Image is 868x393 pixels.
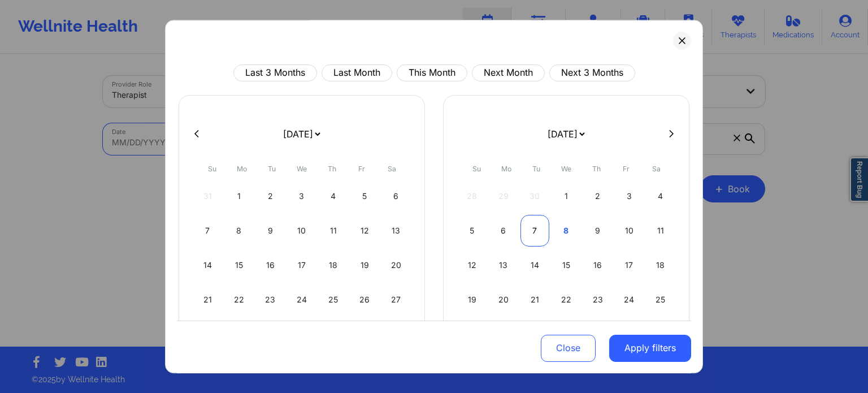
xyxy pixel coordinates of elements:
[208,165,216,173] abbr: Sunday
[615,215,644,247] div: Fri Oct 10 2025
[615,180,644,212] div: Fri Oct 03 2025
[256,284,285,316] div: Tue Sep 23 2025
[552,318,581,350] div: Wed Oct 29 2025
[381,249,410,281] div: Sat Sep 20 2025
[193,249,222,281] div: Sun Sep 14 2025
[350,180,379,212] div: Fri Sep 05 2025
[458,284,487,316] div: Sun Oct 19 2025
[225,318,254,350] div: Mon Sep 29 2025
[532,165,540,173] abbr: Tuesday
[350,215,379,247] div: Fri Sep 12 2025
[233,64,317,81] button: Last 3 Months
[381,215,410,247] div: Sat Sep 13 2025
[288,215,316,247] div: Wed Sep 10 2025
[552,284,581,316] div: Wed Oct 22 2025
[237,165,247,173] abbr: Monday
[652,165,661,173] abbr: Saturday
[319,180,348,212] div: Thu Sep 04 2025
[646,215,675,247] div: Sat Oct 11 2025
[489,249,518,281] div: Mon Oct 13 2025
[381,284,410,316] div: Sat Sep 27 2025
[472,165,481,173] abbr: Sunday
[489,284,518,316] div: Mon Oct 20 2025
[646,249,675,281] div: Sat Oct 18 2025
[552,215,581,247] div: Wed Oct 08 2025
[256,249,285,281] div: Tue Sep 16 2025
[288,249,316,281] div: Wed Sep 17 2025
[268,165,276,173] abbr: Tuesday
[225,215,254,247] div: Mon Sep 08 2025
[319,215,348,247] div: Thu Sep 11 2025
[319,249,348,281] div: Thu Sep 18 2025
[288,284,316,316] div: Wed Sep 24 2025
[583,249,612,281] div: Thu Oct 16 2025
[520,215,549,247] div: Tue Oct 07 2025
[623,165,630,173] abbr: Friday
[458,318,487,350] div: Sun Oct 26 2025
[552,180,581,212] div: Wed Oct 01 2025
[646,180,675,212] div: Sat Oct 04 2025
[583,180,612,212] div: Thu Oct 02 2025
[322,64,392,81] button: Last Month
[225,180,254,212] div: Mon Sep 01 2025
[609,334,691,361] button: Apply filters
[615,318,644,350] div: Fri Oct 31 2025
[193,215,222,247] div: Sun Sep 07 2025
[592,165,601,173] abbr: Thursday
[489,215,518,247] div: Mon Oct 06 2025
[288,180,316,212] div: Wed Sep 03 2025
[472,64,545,81] button: Next Month
[350,284,379,316] div: Fri Sep 26 2025
[561,165,571,173] abbr: Wednesday
[193,318,222,350] div: Sun Sep 28 2025
[549,64,635,81] button: Next 3 Months
[520,284,549,316] div: Tue Oct 21 2025
[458,215,487,247] div: Sun Oct 05 2025
[225,249,254,281] div: Mon Sep 15 2025
[646,284,675,316] div: Sat Oct 25 2025
[541,334,596,361] button: Close
[397,64,467,81] button: This Month
[458,249,487,281] div: Sun Oct 12 2025
[319,284,348,316] div: Thu Sep 25 2025
[256,215,285,247] div: Tue Sep 09 2025
[615,249,644,281] div: Fri Oct 17 2025
[358,165,365,173] abbr: Friday
[328,165,336,173] abbr: Thursday
[388,165,396,173] abbr: Saturday
[350,249,379,281] div: Fri Sep 19 2025
[381,180,410,212] div: Sat Sep 06 2025
[552,249,581,281] div: Wed Oct 15 2025
[297,165,307,173] abbr: Wednesday
[583,318,612,350] div: Thu Oct 30 2025
[256,318,285,350] div: Tue Sep 30 2025
[583,284,612,316] div: Thu Oct 23 2025
[501,165,511,173] abbr: Monday
[225,284,254,316] div: Mon Sep 22 2025
[489,318,518,350] div: Mon Oct 27 2025
[583,215,612,247] div: Thu Oct 09 2025
[256,180,285,212] div: Tue Sep 02 2025
[520,249,549,281] div: Tue Oct 14 2025
[193,284,222,316] div: Sun Sep 21 2025
[520,318,549,350] div: Tue Oct 28 2025
[615,284,644,316] div: Fri Oct 24 2025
